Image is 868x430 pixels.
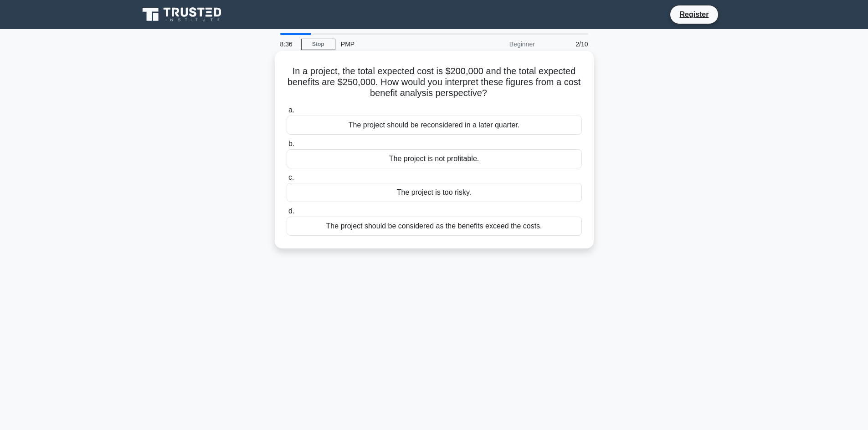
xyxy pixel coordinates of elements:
[288,140,294,147] span: b.
[286,66,583,99] h5: In a project, the total expected cost is $200,000 and the total expected benefits are $250,000. H...
[288,106,294,114] span: a.
[674,9,714,20] a: Register
[335,35,461,53] div: PMP
[275,35,301,53] div: 8:36
[287,183,582,202] div: The project is too risky.
[287,217,582,236] div: The project should be considered as the benefits exceed the costs.
[461,35,540,53] div: Beginner
[288,173,294,181] span: c.
[287,149,582,168] div: The project is not profitable.
[540,35,594,53] div: 2/10
[301,39,335,50] a: Stop
[288,207,294,215] span: d.
[287,116,582,135] div: The project should be reconsidered in a later quarter.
